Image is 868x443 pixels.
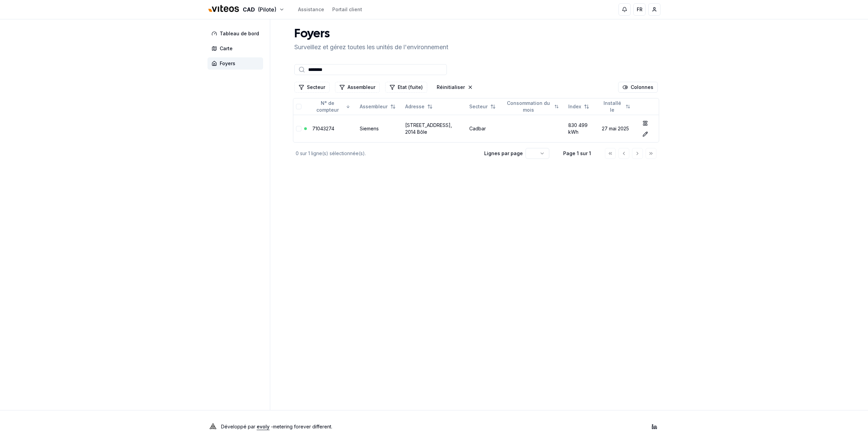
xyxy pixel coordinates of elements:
[294,82,330,93] button: Filtrer les lignes
[385,82,427,93] button: Filtrer les lignes
[356,101,400,112] button: Not sorted. Click to sort ascending.
[469,103,488,110] span: Secteur
[312,100,343,113] span: N° de compteur
[357,115,402,142] td: Siemens
[598,101,635,112] button: Not sorted. Click to sort ascending.
[243,5,255,14] span: CAD
[208,1,240,17] img: Viteos - CAD Logo
[599,115,637,142] td: 27 mai 2025
[220,30,259,37] span: Tableau de bord
[465,101,500,112] button: Not sorted. Click to sort ascending.
[208,57,266,70] a: Foyers
[257,424,270,429] a: evoly
[467,115,502,142] td: Cadbar
[208,42,266,55] a: Carte
[568,122,596,135] div: 830 499 kWh
[332,6,362,13] a: Portail client
[360,103,388,110] span: Assembleur
[618,82,658,93] button: Cocher les colonnes
[401,101,437,112] button: Not sorted. Click to sort ascending.
[501,101,563,112] button: Not sorted. Click to sort ascending.
[220,60,235,67] span: Foyers
[296,104,301,109] button: Tout sélectionner
[505,100,552,113] span: Consommation du mois
[208,27,266,40] a: Tableau de bord
[296,126,301,131] button: Sélectionner la ligne
[294,42,448,52] p: Surveillez et gérez toutes les unités de l'environnement
[312,126,334,131] a: 71043274
[602,100,623,113] span: Installé le
[568,103,581,110] span: Index
[208,421,218,432] img: Evoly Logo
[405,122,452,135] a: [STREET_ADDRESS], 2014 Bôle
[405,103,425,110] span: Adresse
[564,101,593,112] button: Not sorted. Click to sort ascending.
[484,150,523,157] p: Lignes par page
[208,2,284,17] button: CAD(Pilote)
[335,82,380,93] button: Filtrer les lignes
[294,27,448,41] h1: Foyers
[433,82,477,93] button: Réinitialiser les filtres
[637,6,643,13] span: FR
[221,422,332,431] p: Développé par - metering forever different .
[298,6,324,13] a: Assistance
[308,101,354,112] button: Sorted descending. Click to sort ascending.
[296,150,473,157] div: 0 sur 1 ligne(s) sélectionnée(s).
[258,5,276,14] span: (Pilote)
[560,150,594,157] div: Page 1 sur 1
[220,45,233,52] span: Carte
[633,3,646,16] button: FR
